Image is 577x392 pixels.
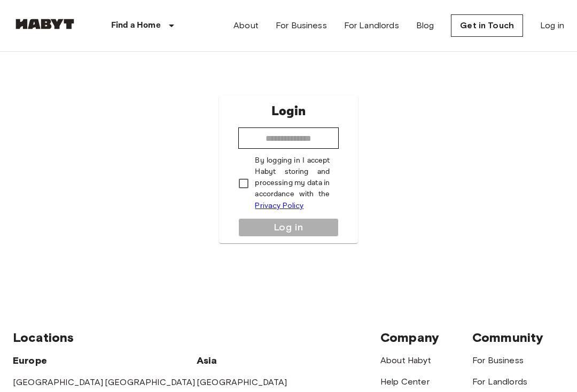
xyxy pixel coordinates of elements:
a: About Habyt [380,355,431,365]
a: [GEOGRAPHIC_DATA] [197,377,287,387]
a: [GEOGRAPHIC_DATA] [13,377,104,387]
a: Get in Touch [451,14,523,37]
a: For Landlords [472,377,527,387]
a: Help Center [380,377,430,387]
p: Login [271,102,306,121]
span: Asia [197,355,217,366]
p: By logging in I accept Habyt storing and processing my data in accordance with the [255,155,330,212]
a: About [233,19,259,32]
a: [GEOGRAPHIC_DATA] [105,377,196,387]
span: Company [380,330,439,345]
span: Community [472,330,543,345]
img: Habyt [13,19,77,29]
a: Log in [540,19,564,32]
span: Europe [13,355,47,366]
a: Privacy Policy [255,201,303,210]
span: Locations [13,330,74,345]
a: Blog [416,19,434,32]
a: For Business [472,355,524,365]
p: Find a Home [111,19,161,32]
a: For Business [276,19,327,32]
a: For Landlords [344,19,399,32]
